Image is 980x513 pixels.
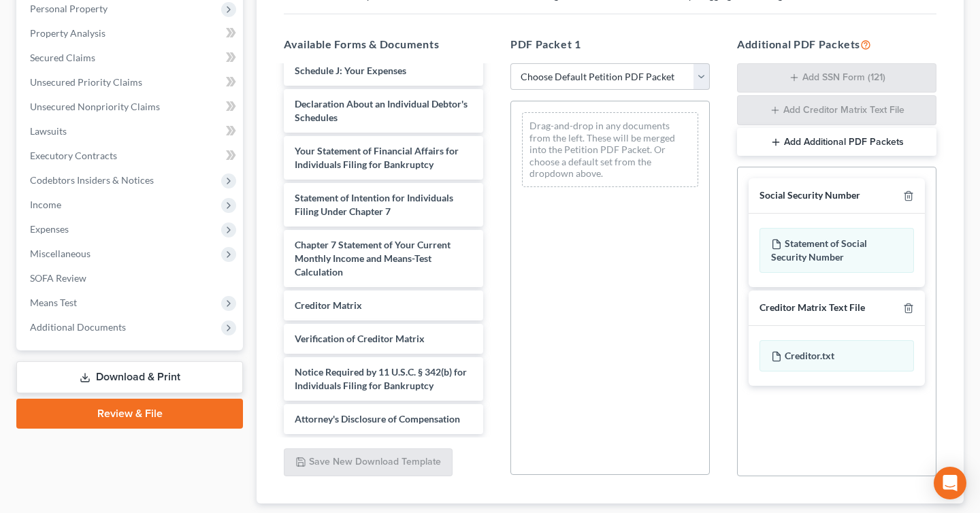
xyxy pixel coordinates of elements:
[30,52,95,63] span: Secured Claims
[934,467,966,499] div: Open Intercom Messenger
[19,266,243,291] a: SOFA Review
[30,272,86,284] span: SOFA Review
[295,333,425,344] span: Verification of Creditor Matrix
[30,248,91,259] span: Miscellaneous
[737,95,936,125] button: Add Creditor Matrix Text File
[19,144,243,168] a: Executory Contracts
[295,299,362,311] span: Creditor Matrix
[284,36,483,52] h5: Available Forms & Documents
[30,174,154,186] span: Codebtors Insiders & Notices
[737,128,936,156] button: Add Additional PDF Packets
[284,448,453,477] button: Save New Download Template
[30,3,108,14] span: Personal Property
[19,95,243,119] a: Unsecured Nonpriority Claims
[30,297,77,308] span: Means Test
[737,36,936,52] h5: Additional PDF Packets
[759,301,865,314] div: Creditor Matrix Text File
[30,101,160,112] span: Unsecured Nonpriority Claims
[30,27,105,39] span: Property Analysis
[737,63,936,93] button: Add SSN Form (121)
[30,199,61,210] span: Income
[30,150,117,161] span: Executory Contracts
[759,228,914,273] div: Statement of Social Security Number
[295,145,459,170] span: Your Statement of Financial Affairs for Individuals Filing for Bankruptcy
[30,125,67,137] span: Lawsuits
[19,70,243,95] a: Unsecured Priority Claims
[295,413,460,425] span: Attorney's Disclosure of Compensation
[19,119,243,144] a: Lawsuits
[30,321,126,333] span: Additional Documents
[16,361,243,393] a: Download & Print
[19,46,243,70] a: Secured Claims
[510,36,710,52] h5: PDF Packet 1
[295,98,468,123] span: Declaration About an Individual Debtor's Schedules
[295,239,451,278] span: Chapter 7 Statement of Your Current Monthly Income and Means-Test Calculation
[522,112,698,187] div: Drag-and-drop in any documents from the left. These will be merged into the Petition PDF Packet. ...
[759,189,860,202] div: Social Security Number
[759,340,914,371] div: Creditor.txt
[19,21,243,46] a: Property Analysis
[16,399,243,429] a: Review & File
[295,65,406,76] span: Schedule J: Your Expenses
[30,76,142,88] span: Unsecured Priority Claims
[295,192,453,217] span: Statement of Intention for Individuals Filing Under Chapter 7
[295,366,467,391] span: Notice Required by 11 U.S.C. § 342(b) for Individuals Filing for Bankruptcy
[30,223,69,235] span: Expenses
